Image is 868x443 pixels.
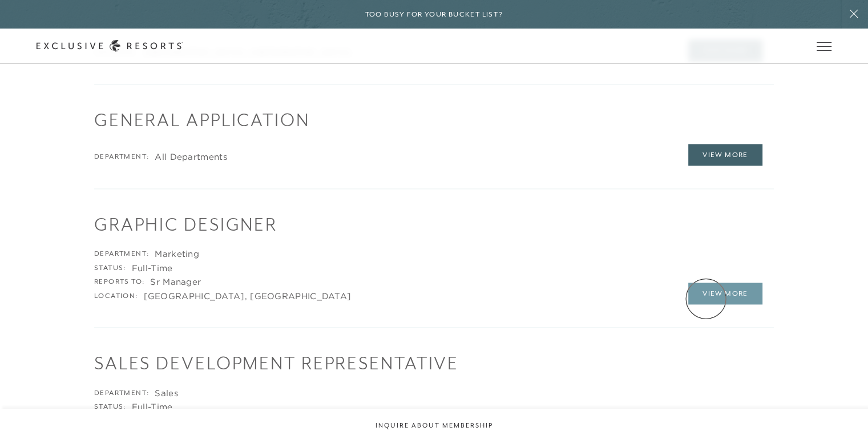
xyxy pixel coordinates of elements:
h1: Graphic Designer [94,212,774,237]
div: Full-Time [132,263,173,274]
div: Status: [94,263,126,274]
div: [GEOGRAPHIC_DATA], [GEOGRAPHIC_DATA] [144,291,352,302]
div: Department: [94,151,149,163]
div: Sales [155,388,178,399]
div: Reports to: [94,276,144,288]
div: Full-Time [132,401,173,413]
div: Department: [94,388,149,399]
h6: Too busy for your bucket list? [365,9,503,20]
div: Location: [94,291,138,302]
a: View More [688,144,762,166]
a: View More [688,283,762,304]
div: Department: [94,248,149,260]
div: Sr Manager [150,276,201,288]
div: Status: [94,401,126,413]
h1: General Application [94,107,774,132]
button: Open navigation [817,42,831,50]
h1: Sales Development Representative [94,351,774,376]
div: Marketing [155,248,199,260]
div: All Departments [155,151,227,163]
